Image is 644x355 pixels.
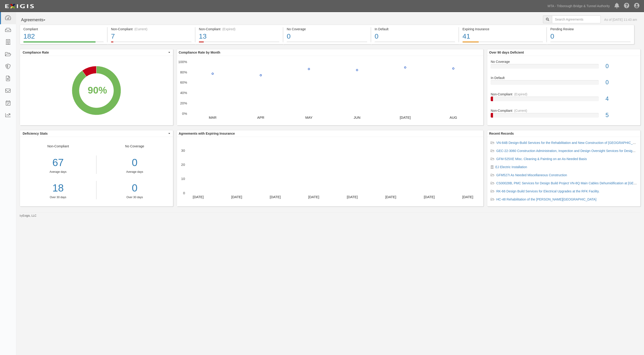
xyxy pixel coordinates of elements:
[287,27,367,31] div: No Coverage
[20,144,96,199] div: Non-Compliant
[545,1,612,11] a: MTA - Triborough Bridge & Tunnel Authority
[182,111,187,115] text: 0%
[496,189,599,193] a: RK-66 Design Build Services for Electrical Upgrades at the RFK Facility.
[550,31,631,41] div: 0
[20,41,107,45] a: Compliant182
[604,17,637,22] div: As of [DATE] 11:43 am
[177,56,483,125] svg: A chart.
[20,15,54,25] button: Agreements
[400,115,410,119] text: [DATE]
[624,3,629,9] i: Help Center - Complianz
[88,83,107,97] div: 90%
[489,132,514,135] b: Recent Records
[283,41,371,45] a: No Coverage0
[491,108,637,121] a: Non-Compliant(Current)5
[20,181,96,195] a: 18
[496,157,587,161] a: GFM-525XE Misc. Cleaning & Painting on an As-Needed Basis
[23,31,104,41] div: 182
[199,31,279,41] div: 13
[100,195,169,199] div: Over 30 days
[270,195,280,199] text: [DATE]
[20,195,96,199] div: Over 30 days
[199,27,279,31] div: Non-Compliant (Expired)
[550,27,631,31] div: Pending Review
[23,27,104,31] div: Compliant
[487,108,640,113] div: Non-Compliant
[287,31,367,41] div: 0
[100,170,169,174] div: Average days
[547,41,634,45] a: Pending Review0
[308,195,319,199] text: [DATE]
[180,70,187,74] text: 80%
[23,131,167,136] span: Deficiency Stats
[375,27,455,31] div: In Default
[489,51,524,54] b: Over 90 days Deficient
[177,137,483,206] svg: A chart.
[181,163,185,167] text: 20
[496,197,596,201] a: HC-48 Rehabilitation of the [PERSON_NAME][GEOGRAPHIC_DATA]
[487,76,640,80] div: In Default
[462,31,543,41] div: 41
[462,27,543,31] div: Expiring Insurance
[495,165,527,169] a: EJ Electric Installation
[491,76,637,92] a: In Default0
[100,155,169,170] div: 0
[491,59,637,76] a: No Coverage0
[462,195,473,199] text: [DATE]
[305,115,312,119] text: MAY
[20,170,96,174] div: Average days
[20,56,173,125] svg: A chart.
[424,195,434,199] text: [DATE]
[231,195,242,199] text: [DATE]
[180,91,187,95] text: 40%
[487,59,640,64] div: No Coverage
[181,148,185,152] text: 30
[179,51,220,54] b: Compliance Rate by Month
[20,130,173,137] button: Deficiency Stats
[108,41,195,45] a: Non-Compliant(Current)7
[111,31,191,41] div: 7
[96,144,173,199] div: No Coverage
[179,132,235,135] b: Agreements with Expiring Insurance
[100,181,169,195] a: 0
[193,195,203,199] text: [DATE]
[20,155,96,170] div: 67
[257,115,264,119] text: APR
[385,195,396,199] text: [DATE]
[195,41,283,45] a: Non-Compliant(Expired)13
[3,2,35,10] img: logo-5460c22ac91f19d4615b14bd174203de0afe785f0fc80cf4dbbc73dc1793850b.png
[111,27,191,31] div: Non-Compliant (Current)
[209,115,217,119] text: MAR
[552,15,601,23] input: Search Agreements
[178,60,187,64] text: 100%
[181,177,185,181] text: 10
[134,27,147,31] div: (Current)
[514,92,527,97] div: (Expired)
[347,195,357,199] text: [DATE]
[450,115,457,119] text: AUG
[602,78,640,87] div: 0
[20,214,37,218] small: by
[20,49,173,56] button: Compliance Rate
[514,108,527,113] div: (Current)
[23,214,37,217] a: Exigis, LLC
[602,62,640,70] div: 0
[602,95,640,103] div: 4
[222,27,235,31] div: (Expired)
[180,101,187,105] text: 20%
[183,191,185,195] text: 0
[602,111,640,119] div: 5
[23,50,167,55] span: Compliance Rate
[371,41,459,45] a: In Default0
[180,80,187,84] text: 60%
[354,115,360,119] text: JUN
[375,31,455,41] div: 0
[491,92,637,108] a: Non-Compliant(Expired)4
[487,92,640,97] div: Non-Compliant
[496,173,567,177] a: GFM527I As Needed Miscellaneous Construction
